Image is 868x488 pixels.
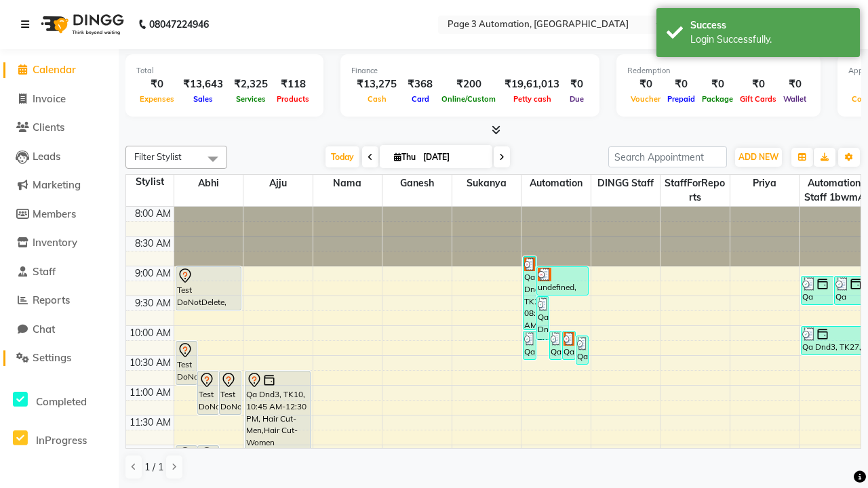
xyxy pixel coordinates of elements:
[127,445,174,460] div: 12:00 PM
[364,94,390,104] span: Cash
[550,331,561,359] div: Qa Dnd3, TK30, 10:05 AM-10:35 AM, Hair cut Below 12 years (Boy)
[419,147,487,167] input: 2025-10-02
[499,77,565,92] div: ₹19,61,013
[233,94,269,104] span: Services
[176,342,197,384] div: Test DoNotDelete, TK11, 10:15 AM-11:00 AM, Hair Cut-Men
[537,267,589,295] div: undefined, TK21, 09:00 AM-09:30 AM, Hair cut Below 12 years (Boy)
[245,371,310,474] div: Qa Dnd3, TK10, 10:45 AM-12:30 PM, Hair Cut-Men,Hair Cut-Women
[33,323,55,335] span: Chat
[33,150,60,163] span: Leads
[780,94,810,104] span: Wallet
[3,235,115,251] a: Inventory
[736,94,780,104] span: Gift Cards
[351,77,402,92] div: ₹13,275
[524,257,535,329] div: Qa Dnd3, TK22, 08:50 AM-10:05 AM, Hair Cut By Expert-Men,Hair Cut-Men
[220,371,240,414] div: Test DoNotDelete, TK16, 10:45 AM-11:30 AM, Hair Cut-Men
[33,178,81,191] span: Marketing
[698,94,736,104] span: Package
[35,5,127,43] img: logo
[3,62,115,78] a: Calendar
[627,94,664,104] span: Voucher
[591,175,660,192] span: DINGG Staff
[452,175,521,192] span: Sukanya
[313,175,382,192] span: Nama
[780,77,810,92] div: ₹0
[402,77,438,92] div: ₹368
[537,297,549,340] div: Qa Dnd3, TK25, 09:30 AM-10:15 AM, Hair Cut-Men
[126,175,174,189] div: Stylist
[3,120,115,136] a: Clients
[438,94,499,104] span: Online/Custom
[136,65,313,77] div: Total
[176,267,241,310] div: Test DoNotDelete, TK14, 09:00 AM-09:45 AM, Hair Cut-Men
[273,94,313,104] span: Products
[132,207,174,221] div: 8:00 AM
[33,293,70,306] span: Reports
[524,331,535,359] div: Qa Dnd3, TK29, 10:05 AM-10:35 AM, Hair cut Below 12 years (Boy)
[132,296,174,310] div: 9:30 AM
[136,77,178,92] div: ₹0
[730,175,800,192] span: Priya
[408,94,433,104] span: Card
[735,148,782,167] button: ADD NEW
[736,77,780,92] div: ₹0
[149,5,209,43] b: 08047224946
[33,63,76,76] span: Calendar
[243,175,313,192] span: Ajju
[576,336,588,364] div: Qa Dnd3, TK31, 10:10 AM-10:40 AM, Hair cut Below 12 years (Boy)
[698,77,736,92] div: ₹0
[3,207,115,222] a: Members
[3,322,115,338] a: Chat
[565,77,589,92] div: ₹0
[33,121,64,134] span: Clients
[690,18,850,33] div: Success
[198,371,218,414] div: Test DoNotDelete, TK04, 10:45 AM-11:30 AM, Hair Cut-Men
[3,149,115,165] a: Leads
[127,326,174,340] div: 10:00 AM
[127,356,174,370] div: 10:30 AM
[136,94,178,104] span: Expenses
[510,94,555,104] span: Petty cash
[566,94,587,104] span: Due
[127,386,174,400] div: 11:00 AM
[36,434,87,447] span: InProgress
[664,77,698,92] div: ₹0
[3,178,115,193] a: Marketing
[229,77,273,92] div: ₹2,325
[3,91,115,107] a: Invoice
[664,94,698,104] span: Prepaid
[3,293,115,308] a: Reports
[835,277,867,304] div: Qa Dnd3, TK24, 09:10 AM-09:40 AM, Hair Cut By Expert-Men
[127,415,174,430] div: 11:30 AM
[521,175,591,192] span: Automation
[738,152,778,162] span: ADD NEW
[33,207,76,220] span: Members
[190,94,216,104] span: Sales
[134,151,182,162] span: Filter Stylist
[802,277,833,304] div: Qa Dnd3, TK23, 09:10 AM-09:40 AM, Hair cut Below 12 years (Boy)
[33,236,77,249] span: Inventory
[391,152,419,162] span: Thu
[273,77,313,92] div: ₹118
[608,146,727,167] input: Search Appointment
[144,460,163,474] span: 1 / 1
[132,237,174,251] div: 8:30 AM
[690,33,850,47] div: Login Successfully.
[627,65,810,77] div: Redemption
[660,175,730,206] span: StaffForReports
[33,265,56,278] span: Staff
[3,264,115,280] a: Staff
[132,266,174,281] div: 9:00 AM
[3,350,115,366] a: Settings
[33,92,66,105] span: Invoice
[802,327,866,354] div: Qa Dnd3, TK27, 10:00 AM-10:30 AM, Hair cut Below 12 years (Boy)
[627,77,664,92] div: ₹0
[438,77,499,92] div: ₹200
[33,351,71,364] span: Settings
[178,77,229,92] div: ₹13,643
[174,175,243,192] span: Abhi
[351,65,589,77] div: Finance
[36,395,87,408] span: Completed
[325,146,359,167] span: Today
[382,175,452,192] span: Ganesh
